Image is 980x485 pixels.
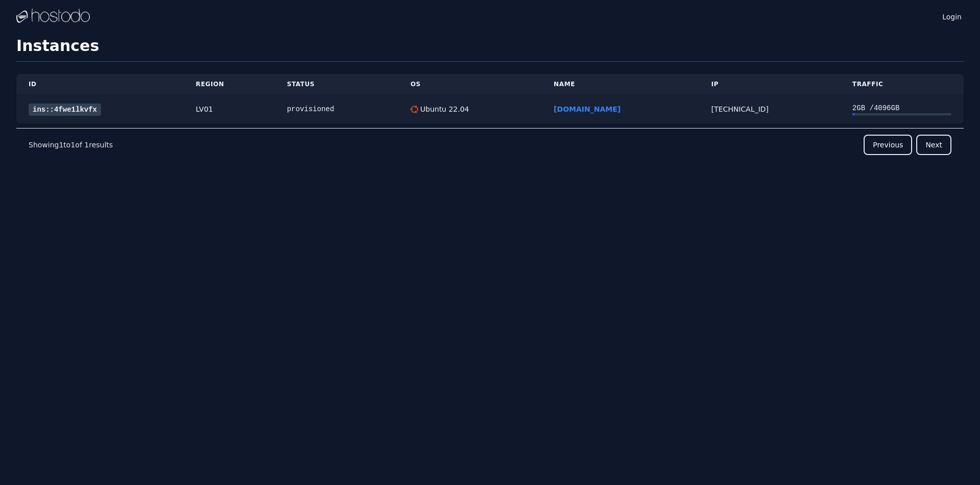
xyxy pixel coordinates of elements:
nav: Pagination [16,128,964,161]
button: Previous [864,135,912,155]
th: Region [184,74,275,95]
div: 2 GB / 4096 GB [852,103,951,113]
a: Login [940,10,964,22]
div: provisioned [287,104,386,114]
img: Logo [16,9,90,24]
h1: Instances [16,37,964,62]
span: 1 [84,141,89,149]
div: [TECHNICAL_ID] [712,104,828,114]
a: ins::4fwe1lkvfx [29,104,101,116]
span: 1 [59,141,63,149]
img: Ubuntu 22.04 [410,106,418,113]
span: 1 [70,141,75,149]
th: Traffic [840,74,964,95]
button: Next [916,135,951,155]
div: Ubuntu 22.04 [418,104,469,114]
div: LV01 [196,104,263,114]
p: Showing to of results [29,140,113,150]
th: ID [16,74,184,95]
th: IP [699,74,840,95]
a: [DOMAIN_NAME] [554,105,621,113]
th: Status [275,74,398,95]
th: Name [542,74,699,95]
th: OS [398,74,542,95]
